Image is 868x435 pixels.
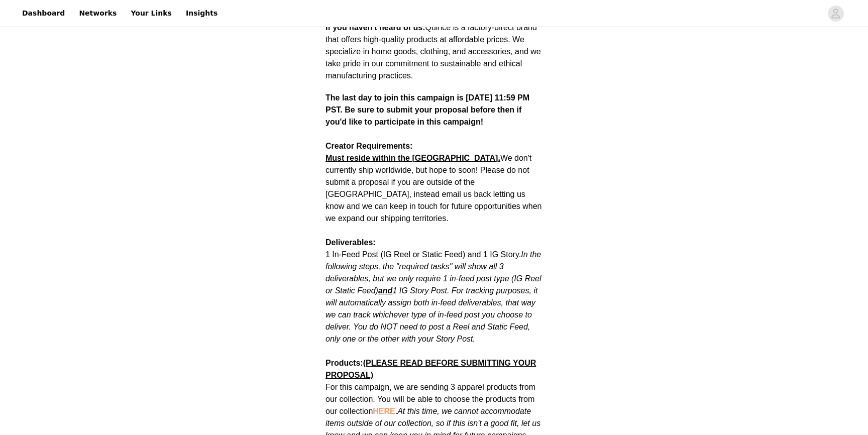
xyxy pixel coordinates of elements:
span: Quince is a factory-direct brand that offers high-quality products at affordable prices. We speci... [325,23,541,80]
strong: If you haven't heard of us: [325,23,425,32]
a: Dashboard [16,2,71,25]
span: 1 In-Feed Post (IG Reel or Static Feed) and 1 IG Story. [325,250,541,343]
a: Your Links [125,2,178,25]
strong: Products: [325,359,536,379]
strong: Must reside within the [GEOGRAPHIC_DATA]. [325,154,500,162]
a: Insights [180,2,224,25]
strong: The last day to join this campaign is [DATE] 11:59 PM PST. Be sure to submit your proposal before... [325,93,529,126]
span: We don't currently ship worldwide, but hope to soon! Please do not submit a proposal if you are o... [325,154,542,223]
a: HERE [373,407,395,415]
em: In the following steps, the "required tasks" will show all 3 deliverables, but we only require 1 ... [325,250,541,343]
strong: Creator Requirements: [325,142,412,150]
strong: and [378,286,392,295]
a: Networks [73,2,123,25]
strong: Deliverables: [325,238,376,247]
span: (PLEASE READ BEFORE SUBMITTING YOUR PROPOSAL) [325,359,536,379]
div: avatar [831,6,840,22]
